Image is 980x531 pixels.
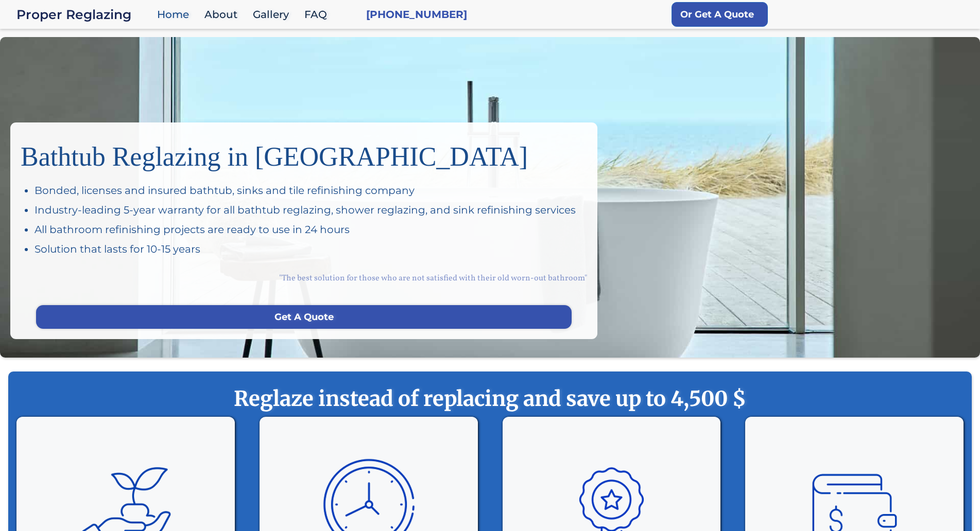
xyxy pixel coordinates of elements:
div: All bathroom refinishing projects are ready to use in 24 hours [35,222,587,237]
h1: Bathtub Reglazing in [GEOGRAPHIC_DATA] [21,133,587,173]
a: Or Get A Quote [672,2,768,27]
strong: Reglaze instead of replacing and save up to 4,500 $ [29,386,951,412]
a: Get A Quote [36,305,572,329]
div: Industry-leading 5-year warranty for all bathtub reglazing, shower reglazing, and sink refinishin... [35,203,587,217]
a: Gallery [248,4,299,26]
a: FAQ [299,4,337,26]
a: About [199,4,248,26]
a: [PHONE_NUMBER] [366,7,467,22]
div: Solution that lasts for 10-15 years [35,242,587,256]
a: home [16,7,152,22]
div: Bonded, licenses and insured bathtub, sinks and tile refinishing company [35,183,587,198]
a: Home [152,4,199,26]
div: Proper Reglazing [16,7,152,22]
div: "The best solution for those who are not satisfied with their old worn-out bathroom" [21,261,587,295]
